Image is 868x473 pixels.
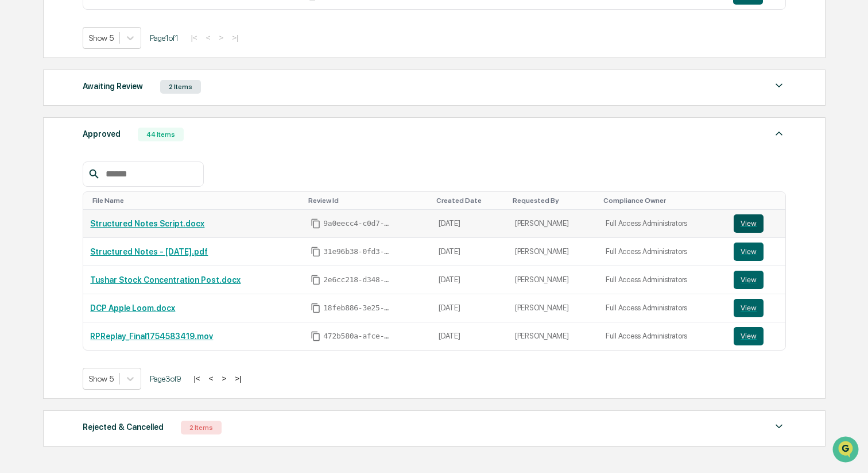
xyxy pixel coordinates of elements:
button: Start new chat [195,91,209,105]
td: [PERSON_NAME] [508,238,599,266]
button: >| [228,33,242,43]
td: [DATE] [432,294,508,322]
a: Powered byPylon [81,194,139,203]
span: 9a0eecc4-c0d7-4d6f-90ce-a70743cf6bb2 [323,219,392,228]
span: 2e6cc218-d348-45b4-858c-8dc983b86538 [323,275,392,284]
a: View [734,299,778,317]
div: We're available if you need us! [39,99,145,109]
a: 🖐️Preclearance [7,140,79,161]
a: Tushar Stock Concentration Post.docx [90,275,241,284]
div: Approved [83,126,121,141]
a: DCP Apple Loom.docx [90,303,175,313]
div: 🔎 [11,168,21,177]
td: Full Access Administrators [599,238,727,266]
button: View [734,327,764,345]
div: 44 Items [138,128,184,141]
a: 🗄️Attestations [79,140,147,161]
div: 2 Items [160,80,201,94]
span: Copy Id [311,275,321,285]
div: Toggle SortBy [603,197,722,205]
div: Toggle SortBy [436,197,503,205]
p: How can we help? [11,24,209,43]
img: caret [772,420,786,433]
span: Data Lookup [23,167,72,178]
span: Preclearance [23,145,74,156]
button: < [203,33,214,43]
button: > [215,33,227,43]
td: Full Access Administrators [599,322,727,350]
div: 🖐️ [11,146,21,155]
span: Copy Id [311,218,321,229]
td: [DATE] [432,266,508,294]
button: < [206,374,217,383]
td: Full Access Administrators [599,294,727,322]
img: caret [772,79,786,93]
td: [DATE] [432,322,508,350]
button: > [218,374,230,383]
a: View [734,271,778,289]
div: Toggle SortBy [736,197,781,205]
span: 18feb886-3e25-440a-85bf-122d549eb51e [323,303,392,313]
div: 2 Items [181,421,222,434]
a: Structured Notes Script.docx [90,219,204,228]
button: View [734,299,764,317]
td: [PERSON_NAME] [508,210,599,238]
td: [PERSON_NAME] [508,322,599,350]
button: View [734,271,764,289]
a: View [734,243,778,261]
td: [DATE] [432,238,508,266]
button: |< [190,374,203,383]
td: [DATE] [432,210,508,238]
div: Toggle SortBy [513,197,594,205]
button: |< [187,33,200,43]
td: [PERSON_NAME] [508,294,599,322]
img: 1746055101610-c473b297-6a78-478c-a979-82029cc54cd1 [11,88,32,109]
div: Awaiting Review [83,79,143,94]
img: caret [772,126,786,140]
span: Pylon [114,195,139,203]
td: Full Access Administrators [599,210,727,238]
td: [PERSON_NAME] [508,266,599,294]
span: Page 1 of 1 [150,33,179,43]
a: View [734,214,778,233]
a: RPReplay_Final1754583419.mov [90,332,213,341]
a: 🔎Data Lookup [7,162,77,183]
td: Full Access Administrators [599,266,727,294]
div: Toggle SortBy [92,197,299,205]
div: Rejected & Cancelled [83,420,164,434]
iframe: Open customer support [831,435,862,466]
span: Copy Id [311,303,321,313]
a: Structured Notes - [DATE].pdf [90,247,208,256]
div: 🗄️ [83,146,92,155]
span: 31e96b38-0fd3-421b-8594-147f93f7073c [323,247,392,256]
span: 472b580a-afce-4acf-bd59-e826c34ad56a [323,332,392,341]
div: Toggle SortBy [308,197,427,205]
a: View [734,327,778,345]
button: >| [231,374,245,383]
span: Page 3 of 9 [150,374,181,383]
button: View [734,243,764,261]
span: Attestations [95,145,142,156]
span: Copy Id [311,331,321,341]
span: Copy Id [311,247,321,257]
div: Start new chat [39,88,188,99]
button: View [734,214,764,233]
